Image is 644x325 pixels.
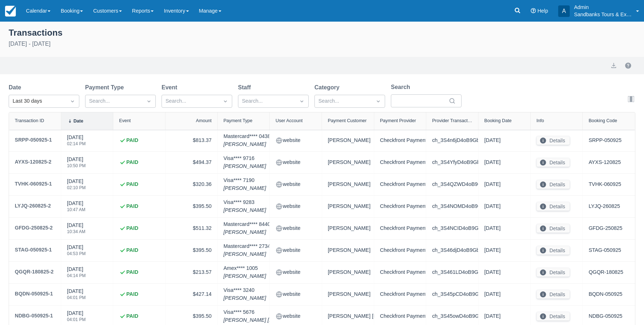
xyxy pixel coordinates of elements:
[537,290,570,299] button: Details
[67,164,86,168] div: 10:50 PM
[380,267,420,277] div: Checkfront Payments
[224,294,266,302] em: [PERSON_NAME]
[588,181,621,188] a: TVHK-060925
[171,245,212,255] div: $395.50
[15,179,52,188] div: TVHK-060925-1
[484,118,512,123] div: Booking Date
[537,246,570,255] button: Details
[574,4,632,11] p: Admin
[15,135,52,144] div: SRPP-050925-1
[484,179,525,190] div: [DATE]
[298,98,305,105] span: Dropdown icon
[69,98,76,105] span: Dropdown icon
[432,223,472,233] div: ch_3S4NCID4oB9Gbrmp1oqL7U8A
[537,202,570,211] button: Details
[224,141,270,148] em: [PERSON_NAME]
[126,312,138,320] strong: PAID
[380,179,420,190] div: Checkfront Payments
[275,157,316,168] div: website
[171,179,212,190] div: $320.36
[588,202,620,210] a: LYJQ-260825
[484,289,525,299] div: [DATE]
[484,201,525,212] div: [DATE]
[588,290,622,298] a: BQDN-050925
[588,246,621,254] a: STAG-050925
[15,289,53,299] a: BQDN-050925-1
[67,142,86,146] div: 02:14 PM
[574,11,632,18] p: Sandbanks Tours & Experiences
[537,158,570,167] button: Details
[537,136,570,145] button: Details
[275,118,303,123] div: User Account
[15,267,54,277] a: QGQR-180825-2
[67,244,86,260] div: [DATE]
[380,223,420,233] div: Checkfront Payments
[15,223,53,233] a: GFDG-250825-2
[85,83,127,92] label: Payment Type
[126,202,138,210] strong: PAID
[380,135,420,146] div: Checkfront Payments
[224,184,266,192] em: [PERSON_NAME]
[5,6,16,17] img: checkfront-main-nav-mini-logo.png
[275,223,316,233] div: website
[432,135,472,146] div: ch_3S4n6jD4oB9Gbrmp1x735MvZ
[432,201,472,212] div: ch_3S4NOMD4oB9Gbrmp1yKxhxlG
[588,268,623,276] a: QGQR-180825
[537,180,570,189] button: Details
[67,208,85,212] div: 10:47 AM
[537,268,570,277] button: Details
[126,290,138,298] strong: PAID
[238,83,254,92] label: Staff
[15,157,52,166] div: AYXS-120825-2
[15,311,53,321] a: NDBG-050925-1
[224,206,266,214] em: [PERSON_NAME]
[275,179,316,190] div: website
[67,230,85,234] div: 10:34 AM
[328,157,368,168] div: [PERSON_NAME]
[432,289,472,299] div: ch_3S45pCD4oB9Gbrmp2L9ruTaO
[328,245,368,255] div: [PERSON_NAME]
[67,222,85,238] div: [DATE]
[224,316,310,324] em: [PERSON_NAME] [PERSON_NAME]
[375,98,382,105] span: Dropdown icon
[380,311,420,321] div: Checkfront Payments
[119,118,131,123] div: Event
[15,135,52,146] a: SRPP-050925-1
[275,201,316,212] div: website
[314,83,342,92] label: Category
[126,246,138,254] strong: PAID
[15,289,53,298] div: BQDN-050925-1
[588,118,617,123] div: Booking Code
[380,289,420,299] div: Checkfront Payments
[15,201,51,210] div: LYJQ-260825-2
[67,317,86,322] div: 04:01 PM
[224,162,266,170] em: [PERSON_NAME]
[224,133,270,148] div: Mastercard **** 0438
[67,178,86,194] div: [DATE]
[328,289,368,299] div: [PERSON_NAME]
[328,135,368,146] div: [PERSON_NAME]
[380,201,420,212] div: Checkfront Payments
[15,245,52,255] a: STAG-050925-1
[275,289,316,299] div: website
[531,8,536,13] i: Help
[432,157,472,168] div: ch_3S4YfyD4oB9Gbrmp05n83ezp
[74,119,83,124] div: Date
[15,245,52,254] div: STAG-050925-1
[224,250,270,258] em: [PERSON_NAME]
[328,118,367,123] div: Payment Customer
[145,98,153,105] span: Dropdown icon
[9,83,24,92] label: Date
[391,83,413,92] label: Search
[588,137,621,144] a: SRPP-050925
[15,201,51,212] a: LYJQ-260825-2
[275,135,316,146] div: website
[432,245,472,255] div: ch_3S46djD4oB9Gbrmp1cyKLtIY
[328,223,368,233] div: [PERSON_NAME]
[275,245,316,255] div: website
[13,97,62,105] div: Last 30 days
[171,135,212,146] div: $813.37
[171,157,212,168] div: $494.37
[328,179,368,190] div: [PERSON_NAME]
[537,8,548,14] span: Help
